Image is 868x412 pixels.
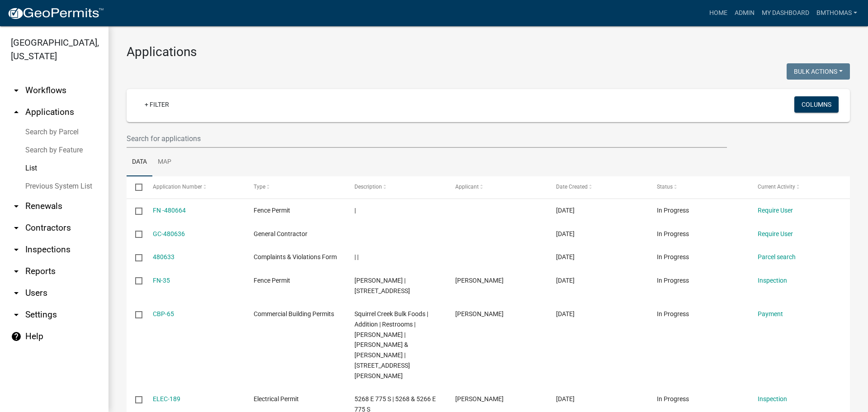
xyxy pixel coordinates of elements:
span: In Progress [657,230,689,237]
span: In Progress [657,310,689,317]
i: arrow_drop_down [11,85,22,96]
a: ELEC-189 [153,395,180,403]
span: 09/18/2025 [556,253,575,260]
a: Require User [758,230,793,237]
span: Application Number [153,184,202,190]
a: Inspection [758,277,787,284]
span: Fitzpatrick, Susan R | 10549 S ELM ST [354,277,410,294]
span: Susan Fitzpatrick [455,277,504,284]
i: arrow_drop_down [11,266,22,277]
datatable-header-cell: Type [245,176,345,198]
i: arrow_drop_up [11,107,22,118]
a: My Dashboard [758,5,813,22]
a: Data [127,148,152,177]
span: Type [254,184,265,190]
i: arrow_drop_down [11,223,22,233]
span: Fence Permit [254,207,290,214]
a: CBP-65 [153,310,174,317]
span: Marcus Wray [455,395,504,403]
span: Fence Permit [254,277,290,284]
a: Require User [758,207,793,214]
span: Date Created [556,184,588,190]
span: Complaints & Violations Form [254,253,337,260]
a: Inspection [758,395,787,403]
a: Home [706,5,731,22]
datatable-header-cell: Date Created [547,176,648,198]
button: Bulk Actions [787,63,850,80]
span: David Shaum [455,310,504,317]
i: help [11,331,22,342]
span: Electrical Permit [254,395,299,403]
span: General Contractor [254,230,307,237]
a: Payment [758,310,783,317]
span: 09/18/2025 [556,310,575,317]
span: 09/18/2025 [556,230,575,237]
a: + Filter [137,96,176,113]
span: Commercial Building Permits [254,310,334,317]
i: arrow_drop_down [11,309,22,320]
span: In Progress [657,253,689,260]
button: Columns [794,96,839,113]
i: arrow_drop_down [11,201,22,212]
a: GC-480636 [153,230,185,237]
span: | [354,207,356,214]
a: Parcel search [758,253,796,260]
datatable-header-cell: Description [346,176,447,198]
datatable-header-cell: Applicant [447,176,547,198]
datatable-header-cell: Status [648,176,749,198]
a: FN -480664 [153,207,186,214]
span: | | [354,253,359,260]
a: Admin [731,5,758,22]
span: 09/18/2025 [556,277,575,284]
datatable-header-cell: Select [127,176,144,198]
span: In Progress [657,277,689,284]
span: Applicant [455,184,479,190]
span: Description [354,184,382,190]
a: FN-35 [153,277,170,284]
span: In Progress [657,395,689,403]
a: 480633 [153,253,175,260]
i: arrow_drop_down [11,288,22,298]
i: arrow_drop_down [11,244,22,255]
span: 09/18/2025 [556,207,575,214]
span: Current Activity [758,184,795,190]
datatable-header-cell: Current Activity [749,176,850,198]
span: In Progress [657,207,689,214]
input: Search for applications [127,129,727,148]
span: Squirrel Creek Bulk Foods | Addition | Restrooms | David Shaum | Shaum, David G & Linda J | 13653... [354,310,428,379]
datatable-header-cell: Application Number [144,176,245,198]
span: 09/18/2025 [556,395,575,403]
h3: Applications [127,44,850,60]
span: Status [657,184,673,190]
a: Map [152,148,177,177]
a: bmthomas [813,5,861,22]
